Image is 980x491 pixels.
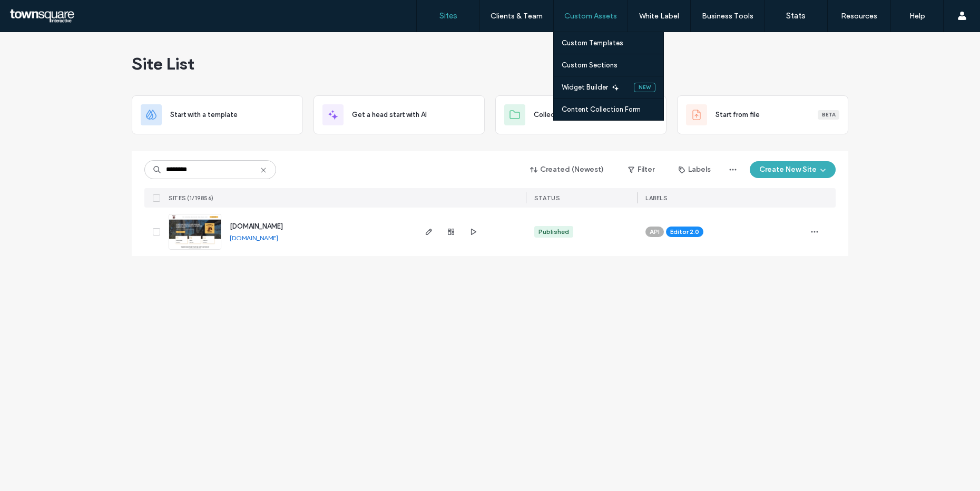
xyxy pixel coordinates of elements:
[170,110,238,120] span: Start with a template
[562,105,641,113] label: Content Collection Form
[669,161,720,178] button: Labels
[716,110,760,120] span: Start from file
[645,194,667,202] span: LABELS
[439,11,457,21] label: Sites
[670,227,699,237] span: Editor 2.0
[169,194,214,202] span: SITES (1/19856)
[132,53,194,74] span: Site List
[538,227,569,237] div: Published
[634,83,655,92] div: New
[230,222,283,230] a: [DOMAIN_NAME]
[650,227,660,237] span: API
[562,32,663,54] a: Custom Templates
[702,12,753,21] label: Business Tools
[491,12,543,21] label: Clients & Team
[352,110,427,120] span: Get a head start with AI
[562,54,663,76] a: Custom Sections
[24,7,46,17] span: Help
[639,12,679,21] label: White Label
[562,99,663,120] a: Content Collection Form
[677,95,848,134] div: Start from fileBeta
[909,12,925,21] label: Help
[521,161,613,178] button: Created (Newest)
[313,95,485,134] div: Get a head start with AI
[564,12,617,21] label: Custom Assets
[562,39,623,47] label: Custom Templates
[562,83,608,91] label: Widget Builder
[534,110,601,120] span: Collect content first
[841,12,877,21] label: Resources
[618,161,665,178] button: Filter
[786,11,806,21] label: Stats
[132,95,303,134] div: Start with a template
[562,61,618,69] label: Custom Sections
[562,76,634,98] a: Widget Builder
[818,110,839,120] div: Beta
[750,161,836,178] button: Create New Site
[495,95,667,134] div: Collect content firstNew
[534,194,560,202] span: STATUS
[230,234,278,242] a: [DOMAIN_NAME]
